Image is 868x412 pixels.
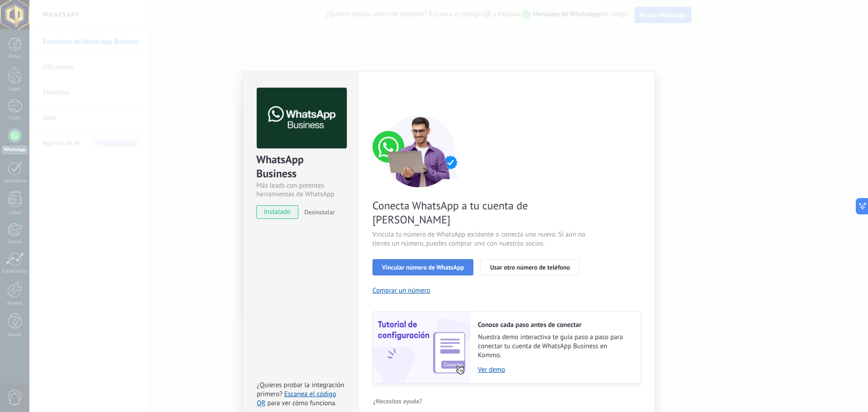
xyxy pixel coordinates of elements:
h2: Conoce cada paso antes de conectar [478,321,632,329]
button: Desinstalar [301,205,335,219]
a: Ver demo [478,365,632,374]
img: connect number [373,115,467,187]
span: para ver cómo funciona. [267,399,336,407]
button: Comprar un número [373,286,430,295]
div: WhatsApp Business [256,152,345,181]
div: Más leads con potentes herramientas de WhatsApp [256,181,345,199]
img: logo_main.png [257,88,347,149]
span: ¿Quieres probar la integración primero? [257,381,344,398]
button: Vincular número de WhatsApp [373,259,473,275]
span: instalado [257,205,298,219]
span: Desinstalar [304,208,335,216]
span: Usar otro número de teléfono [490,264,570,270]
button: Usar otro número de teléfono [481,259,579,275]
button: ¿Necesitas ayuda? [373,394,423,408]
span: Nuestra demo interactiva te guía paso a paso para conectar tu cuenta de WhatsApp Business en Kommo. [478,333,632,360]
a: Escanea el código QR [257,390,336,407]
span: ¿Necesitas ayuda? [373,398,422,404]
span: Vincula tu número de WhatsApp existente o conecta uno nuevo. Si aún no tienes un número, puedes c... [373,230,588,248]
span: Conecta WhatsApp a tu cuenta de [PERSON_NAME] [373,199,588,227]
span: Vincular número de WhatsApp [382,264,464,270]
